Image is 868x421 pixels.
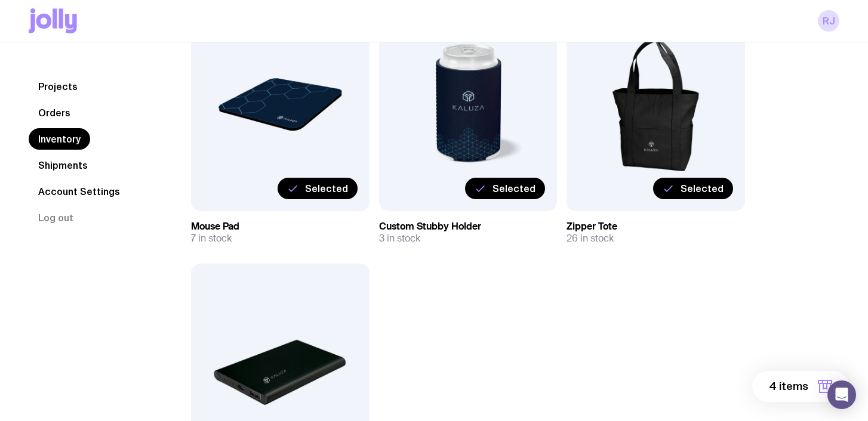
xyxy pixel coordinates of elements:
[752,371,849,402] button: 4 items
[567,221,745,233] h3: Zipper Tote
[379,221,558,233] h3: Custom Stubby Holder
[191,221,370,233] h3: Mouse Pad
[827,380,856,409] div: Open Intercom Messenger
[29,154,97,176] a: Shipments
[29,181,130,202] a: Account Settings
[493,182,535,194] span: Selected
[29,128,90,150] a: Inventory
[29,207,83,228] button: Log out
[305,182,348,194] span: Selected
[29,76,87,97] a: Projects
[191,233,232,244] span: 7 in stock
[379,233,420,244] span: 3 in stock
[681,182,724,194] span: Selected
[29,102,80,123] a: Orders
[769,379,808,394] span: 4 items
[567,233,614,244] span: 26 in stock
[818,10,839,32] a: RJ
